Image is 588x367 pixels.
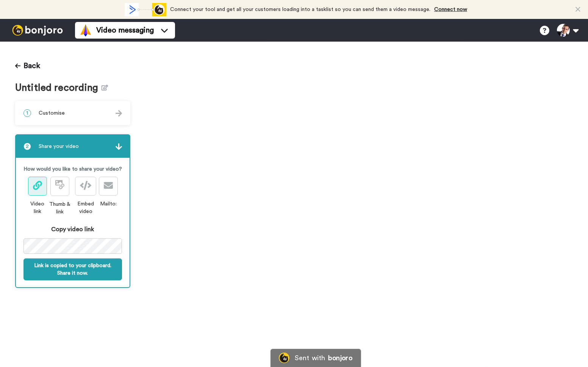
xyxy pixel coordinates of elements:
button: Back [15,57,40,75]
span: Share your video [39,143,79,150]
div: Sent with [295,355,325,361]
span: Connect your tool and get all your customers loading into a tasklist so you can send them a video... [170,7,430,12]
img: Bonjoro Logo [279,353,289,363]
button: Link is copied to your clipboard. Share it now. [23,258,122,280]
span: Video messaging [96,25,154,36]
span: 1 [23,109,31,117]
a: Bonjoro LogoSent withbonjoro [271,349,361,367]
p: How would you like to share your video? [23,165,122,173]
div: Thumb & link [47,201,72,216]
div: animation [125,3,166,16]
span: Customise [39,109,65,117]
img: arrow.svg [116,143,122,150]
div: Mailto: [99,200,118,208]
span: Untitled recording [15,82,102,93]
div: bonjoro [328,355,352,361]
img: vm-color.svg [80,24,92,36]
img: bj-logo-header-white.svg [9,25,66,36]
div: Copy video link [23,225,122,234]
div: 1Customise [15,101,130,125]
img: arrow.svg [116,110,122,117]
div: Video link [28,200,47,215]
div: Embed video [72,200,99,215]
a: Connect now [434,7,467,12]
span: 2 [23,143,31,150]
